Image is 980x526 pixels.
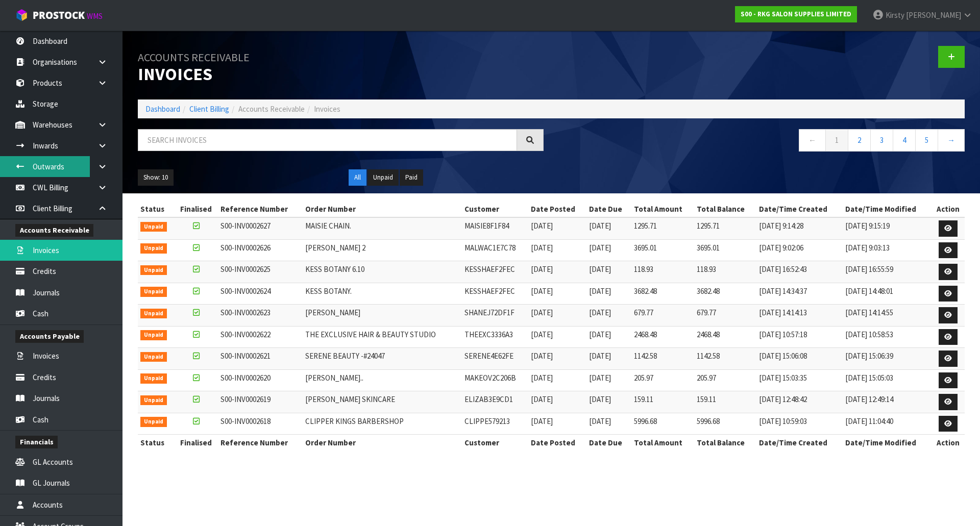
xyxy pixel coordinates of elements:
span: Unpaid [140,417,167,427]
td: [DATE] [528,217,586,239]
a: 3 [870,129,893,151]
span: Accounts Receivable [15,224,93,237]
td: 118.93 [631,261,694,283]
td: [DATE] 14:48:01 [843,283,932,305]
th: Order Number [303,201,462,217]
span: Financials [15,436,58,448]
td: [DATE] [586,413,631,435]
td: MALWAC1E7C78 [462,239,528,261]
a: Dashboard [145,104,180,114]
td: [PERSON_NAME].. [303,369,462,391]
th: Customer [462,435,528,451]
td: 2468.48 [694,326,756,348]
span: Unpaid [140,309,167,319]
td: [DATE] [528,283,586,305]
td: KESSHAEF2FEC [462,261,528,283]
small: Accounts Receivable [138,50,250,64]
td: [DATE] 14:34:37 [756,283,843,305]
td: [DATE] [586,217,631,239]
td: [DATE] [586,391,631,413]
td: MAKEOV2C206B [462,369,528,391]
td: S00-INV0002623 [218,305,303,327]
td: [DATE] [528,369,586,391]
th: Total Amount [631,201,694,217]
td: [DATE] 15:06:08 [756,348,843,370]
td: SHANEJ72DF1F [462,305,528,327]
h1: Invoices [138,46,544,84]
th: Date/Time Created [756,435,843,451]
td: SERENE4E62FE [462,348,528,370]
span: Kirsty [886,10,904,20]
td: [DATE] 9:03:13 [843,239,932,261]
td: CLIPPER KINGS BARBERSHOP [303,413,462,435]
td: 3682.48 [694,283,756,305]
td: 5996.68 [631,413,694,435]
td: [DATE] [586,348,631,370]
th: Total Balance [694,201,756,217]
th: Reference Number [218,201,303,217]
td: MAISIE8F1F84 [462,217,528,239]
th: Date Due [586,435,631,451]
th: Date/Time Modified [843,201,932,217]
td: CLIPPE579213 [462,413,528,435]
td: [DATE] [528,348,586,370]
th: Reference Number [218,435,303,451]
td: 2468.48 [631,326,694,348]
th: Customer [462,201,528,217]
td: [DATE] 9:02:06 [756,239,843,261]
nav: Page navigation [559,129,965,154]
span: ProStock [33,9,85,22]
th: Date/Time Created [756,201,843,217]
td: THE EXCLUSIVE HAIR & BEAUTY STUDIO [303,326,462,348]
td: 205.97 [694,369,756,391]
th: Order Number [303,435,462,451]
td: [DATE] [528,391,586,413]
span: Accounts Payable [15,330,84,343]
th: Finalised [175,435,217,451]
a: → [938,129,965,151]
td: [DATE] [586,305,631,327]
th: Action [932,435,965,451]
td: S00-INV0002625 [218,261,303,283]
td: 3682.48 [631,283,694,305]
span: [PERSON_NAME] [906,10,961,20]
td: 159.11 [694,391,756,413]
th: Date Posted [528,201,586,217]
td: [DATE] [528,305,586,327]
td: S00-INV0002619 [218,391,303,413]
td: [DATE] 12:49:14 [843,391,932,413]
td: S00-INV0002620 [218,369,303,391]
td: S00-INV0002624 [218,283,303,305]
span: Unpaid [140,330,167,340]
td: [PERSON_NAME] [303,305,462,327]
td: [PERSON_NAME] SKINCARE [303,391,462,413]
td: KESS BOTANY. [303,283,462,305]
span: Unpaid [140,395,167,406]
span: Invoices [314,104,340,114]
a: Client Billing [189,104,229,114]
td: 679.77 [631,305,694,327]
td: MAISIE CHAIN. [303,217,462,239]
td: [DATE] 16:55:59 [843,261,932,283]
a: 2 [848,129,871,151]
td: [DATE] 11:04:40 [843,413,932,435]
button: Paid [400,169,423,186]
th: Action [932,201,965,217]
button: All [349,169,366,186]
td: 5996.68 [694,413,756,435]
td: [DATE] 10:59:03 [756,413,843,435]
span: Accounts Receivable [238,104,305,114]
th: Finalised [175,201,217,217]
td: S00-INV0002621 [218,348,303,370]
td: [DATE] 15:05:03 [843,369,932,391]
td: 3695.01 [631,239,694,261]
button: Show: 10 [138,169,174,186]
td: [DATE] [528,239,586,261]
td: THEEXC3336A3 [462,326,528,348]
td: ELIZAB3E9CD1 [462,391,528,413]
span: Unpaid [140,287,167,297]
td: 3695.01 [694,239,756,261]
td: [DATE] [586,326,631,348]
td: [DATE] [528,413,586,435]
td: S00-INV0002626 [218,239,303,261]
